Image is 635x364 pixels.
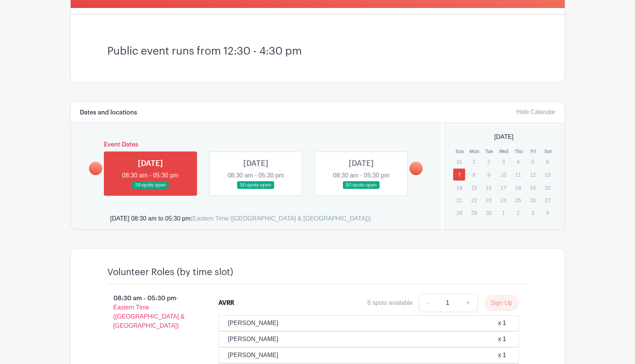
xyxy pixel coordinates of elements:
[459,294,478,312] a: +
[497,182,510,193] p: 17
[512,207,524,219] p: 2
[228,351,278,360] p: [PERSON_NAME]
[527,207,539,219] p: 3
[541,182,554,193] p: 20
[497,156,510,168] p: 3
[498,319,506,328] div: x 1
[468,182,480,193] p: 15
[110,214,371,223] div: [DATE] 08:30 am to 05:30 pm
[512,156,524,168] p: 4
[107,267,233,278] h4: Volunteer Roles (by time slot)
[468,207,480,219] p: 29
[228,319,278,328] p: [PERSON_NAME]
[494,132,514,142] span: [DATE]
[218,298,234,308] div: AVRR
[541,207,554,219] p: 4
[512,194,524,206] p: 25
[497,169,510,180] p: 10
[95,291,207,333] p: 08:30 am - 05:30 pm
[453,207,465,219] p: 28
[191,215,371,222] span: (Eastern Time ([GEOGRAPHIC_DATA] & [GEOGRAPHIC_DATA]))
[453,156,465,168] p: 31
[482,194,495,206] p: 23
[527,194,539,206] p: 26
[107,45,528,58] h3: Public event runs from 12:30 - 4:30 pm
[497,194,510,206] p: 24
[482,169,495,180] p: 9
[498,335,506,344] div: x 1
[452,148,467,155] th: Sun
[512,182,524,193] p: 18
[482,156,495,168] p: 2
[228,335,278,344] p: [PERSON_NAME]
[453,168,465,181] a: 7
[482,207,495,219] p: 30
[367,298,413,308] div: 8 spots available
[498,351,506,360] div: x 1
[113,295,185,329] span: - Eastern Time ([GEOGRAPHIC_DATA] & [GEOGRAPHIC_DATA])
[497,207,510,219] p: 1
[512,169,524,180] p: 11
[497,148,512,155] th: Wed
[453,194,465,206] p: 21
[526,148,541,155] th: Fri
[453,182,465,193] p: 14
[482,182,495,193] p: 16
[527,182,539,193] p: 19
[541,156,554,168] p: 6
[467,148,482,155] th: Mon
[468,169,480,180] p: 8
[527,156,539,168] p: 5
[541,194,554,206] p: 27
[511,148,526,155] th: Thu
[482,148,497,155] th: Tue
[516,109,555,115] a: Hide Calendar
[419,294,436,312] a: -
[468,156,480,168] p: 1
[541,148,556,155] th: Sat
[541,169,554,180] p: 13
[80,109,137,116] h6: Dates and locations
[468,194,480,206] p: 22
[102,141,410,148] h6: Event Dates
[484,295,519,311] button: Sign Up
[527,169,539,180] p: 12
